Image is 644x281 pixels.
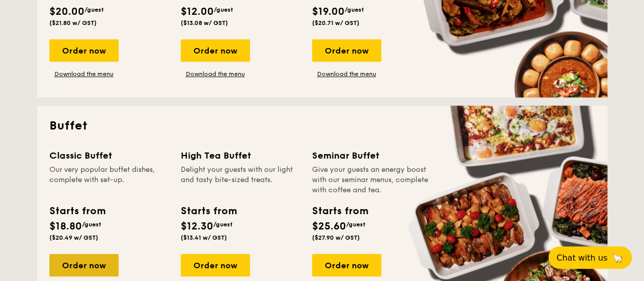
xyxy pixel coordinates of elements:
div: Order now [312,254,381,276]
button: Chat with us🦙 [548,246,632,269]
span: ($13.08 w/ GST) [181,19,228,27]
a: Download the menu [49,70,119,78]
span: /guest [346,221,366,228]
h2: Buffet [49,118,595,134]
span: $18.80 [49,220,82,233]
div: Give your guests an energy boost with our seminar menus, complete with coffee and tea. [312,165,431,195]
div: Starts from [312,203,368,219]
div: High Tea Buffet [181,148,300,163]
span: $19.00 [312,6,345,18]
span: ($20.71 w/ GST) [312,19,359,27]
div: Classic Buffet [49,148,169,163]
span: Chat with us [556,253,607,263]
span: ($21.80 w/ GST) [49,19,97,27]
span: /guest [213,221,233,228]
span: 🦙 [611,252,624,264]
a: Download the menu [312,70,381,78]
div: Order now [49,254,119,276]
span: $20.00 [49,6,85,18]
span: $12.30 [181,220,213,233]
span: $12.00 [181,6,214,18]
span: /guest [82,221,101,228]
span: /guest [214,6,233,13]
div: Delight your guests with our light and tasty bite-sized treats. [181,165,300,195]
span: /guest [345,6,364,13]
div: Order now [49,39,119,62]
div: Order now [181,254,250,276]
span: ($20.49 w/ GST) [49,234,98,241]
div: Starts from [181,203,236,219]
div: Order now [181,39,250,62]
div: Starts from [49,203,105,219]
span: ($27.90 w/ GST) [312,234,360,241]
span: $25.60 [312,220,346,233]
div: Our very popular buffet dishes, complete with set-up. [49,165,169,195]
a: Download the menu [181,70,250,78]
span: /guest [85,6,104,13]
div: Order now [312,39,381,62]
div: Seminar Buffet [312,148,431,163]
span: ($13.41 w/ GST) [181,234,227,241]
